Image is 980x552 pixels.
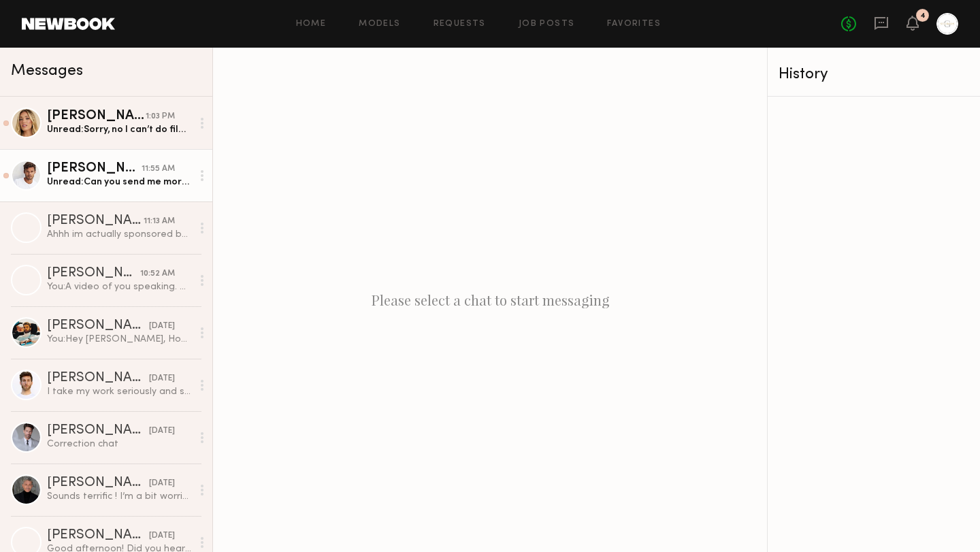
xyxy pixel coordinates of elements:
div: I take my work seriously and strive to maintain mutual respect in all professional interactions. ... [47,385,192,398]
span: Messages [11,63,83,79]
div: [PERSON_NAME] [47,424,149,438]
div: Sounds terrific ! I’m a bit worried about wardrobe… do you have any “look books” / “mood boards”?... [47,490,192,503]
div: Unread: Sorry, no I can’t do filming in my space [DATE] but happy to meet at any location you cho... [47,123,192,136]
div: You: Hey [PERSON_NAME], Hope all is well. Are you open to doing some UGC content? [47,333,192,346]
a: Favorites [607,20,661,29]
div: [PERSON_NAME] [47,476,149,490]
div: [PERSON_NAME] [47,372,149,385]
div: [PERSON_NAME] [47,267,140,280]
a: Models [359,20,400,29]
div: You: A video of you speaking. We are looking to do some UGC content for a wellness brand! [47,280,192,293]
div: 11:13 AM [144,215,175,228]
div: [PERSON_NAME] [47,110,146,123]
div: [DATE] [149,530,175,542]
a: Home [296,20,327,29]
div: Ahhh im actually sponsored by a supplement company so I can’t promote and other supplement compan... [47,228,192,241]
div: [DATE] [149,320,175,333]
div: Please select a chat to start messaging [213,48,767,552]
div: History [779,67,969,82]
div: 11:55 AM [142,163,175,176]
a: Job Posts [519,20,575,29]
div: [DATE] [149,477,175,490]
a: Requests [434,20,486,29]
div: Unread: Can you send me more details ? [47,176,192,189]
div: [PERSON_NAME] [47,162,142,176]
div: 10:52 AM [140,267,175,280]
div: Correction chat [47,438,192,451]
div: [PERSON_NAME] [47,529,149,542]
div: 1:03 PM [146,110,175,123]
div: 4 [920,12,926,20]
div: [DATE] [149,372,175,385]
div: [PERSON_NAME] [47,319,149,333]
div: [DATE] [149,425,175,438]
div: [PERSON_NAME] [47,214,144,228]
